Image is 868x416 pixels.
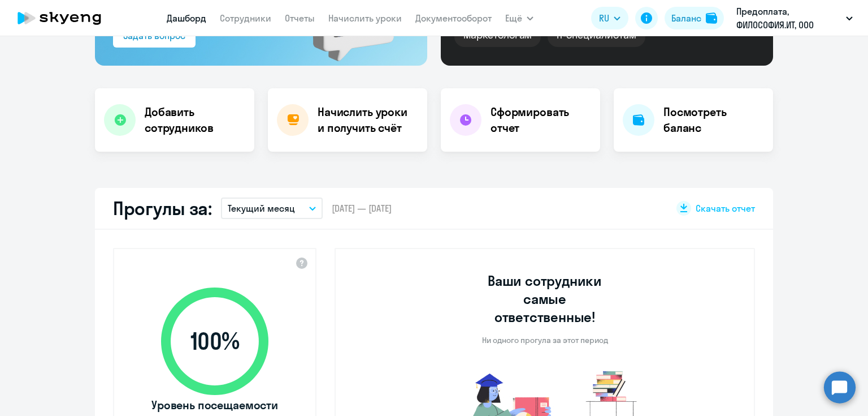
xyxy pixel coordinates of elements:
[228,201,295,215] p: Текущий месяц
[482,335,608,345] p: Ни одного прогула за этот период
[113,197,212,220] h2: Прогулы за:
[415,12,492,24] a: Документооборот
[599,11,609,25] span: RU
[505,7,533,29] button: Ещё
[591,7,628,29] button: RU
[328,12,402,24] a: Начислить уроки
[221,198,323,219] button: Текущий месяц
[332,202,392,215] span: [DATE] — [DATE]
[505,11,522,25] span: Ещё
[145,104,245,136] h4: Добавить сотрудников
[731,5,858,32] button: Предоплата, ФИЛОСОФИЯ.ИТ, ООО
[285,12,315,24] a: Отчеты
[706,12,717,24] img: balance
[696,202,755,215] span: Скачать отчет
[150,328,280,355] span: 100 %
[167,12,206,24] a: Дашборд
[736,5,841,32] p: Предоплата, ФИЛОСОФИЯ.ИТ, ООО
[663,104,764,136] h4: Посмотреть баланс
[671,11,701,25] div: Баланс
[318,104,416,136] h4: Начислить уроки и получить счёт
[665,7,724,29] button: Балансbalance
[220,12,271,24] a: Сотрудники
[113,25,196,48] button: Задать вопрос
[491,104,591,136] h4: Сформировать отчет
[472,272,618,326] h3: Ваши сотрудники самые ответственные!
